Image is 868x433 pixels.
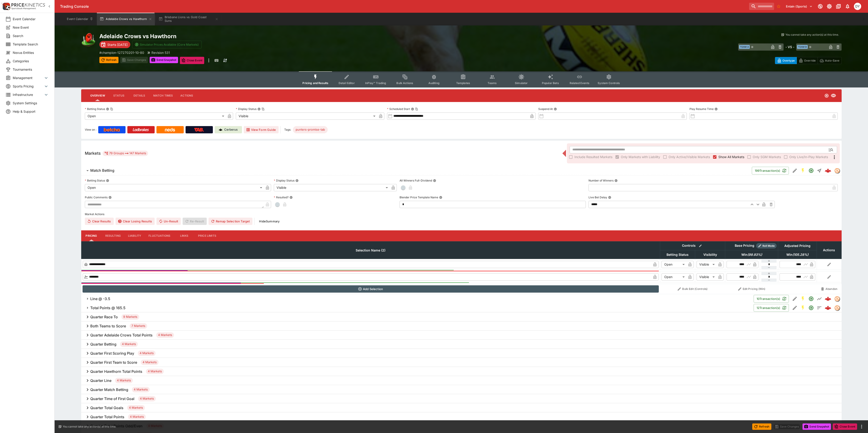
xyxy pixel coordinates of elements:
span: 4 Markets [127,406,145,410]
a: Cerberus [215,126,242,133]
span: Teams [488,81,497,85]
button: Open [807,304,815,312]
button: Event Calendar [64,13,96,25]
th: Controls [660,241,725,250]
span: InPlay™ Trading [365,81,386,85]
div: Open [662,261,686,268]
img: logo-cerberus--red.svg [825,296,831,302]
span: Only Live/In-Play Markets [789,154,828,159]
h6: Line @ -3.5 [90,296,110,301]
span: Only Active/Visible Markets [669,154,710,159]
button: Pricing [81,230,102,241]
button: Close Event [180,57,204,64]
button: Play Resume Time [715,107,718,111]
a: 52855a3a-9f18-4ed9-ba46-69a255fbe5cc [823,294,833,303]
p: You cannot take any action(s) at this time. [785,33,839,37]
p: Number of Winners [589,179,614,182]
p: Public Comments [85,195,108,199]
button: Clear Results [85,218,114,225]
h6: Quarter First Team to Score [90,360,137,365]
p: Scheduled Start [387,107,410,111]
p: Play Resume Time [689,107,714,111]
img: tradingmodel [835,168,840,173]
button: All Winners Full-Dividend [433,179,436,182]
label: Tags: [284,126,291,133]
p: Betting Status [85,107,105,111]
button: View Form Guide [244,126,279,133]
span: System Controls [598,81,620,85]
label: Market Actions [85,211,838,218]
button: Copy To Clipboard [262,107,265,111]
button: Totals [815,304,823,312]
button: Override [797,57,818,64]
img: logo-cerberus--red.svg [825,305,831,311]
p: Betting Status [85,179,105,182]
button: Line @ -3.5 [81,294,754,303]
span: 4 Markets [146,369,164,374]
span: Auditing [428,81,440,85]
h6: Quarter Total Points [90,415,124,419]
span: Detail Editor [339,81,355,85]
img: tradingmodel [835,296,840,301]
span: 4 Markets [132,387,150,392]
span: 9 Markets [121,315,139,319]
span: 4 Markets [115,378,133,383]
button: Copy To Clipboard [110,107,113,111]
h6: Quarter Match Betting [90,387,128,392]
span: Tournaments [13,67,49,72]
span: Win(105.28%) [781,252,813,257]
button: Add Selection [83,285,659,293]
div: 79 Groups 147 Markets [104,151,146,156]
button: Send Snapshot [150,57,178,63]
button: Betting StatusCopy To Clipboard [106,107,109,111]
button: Total Points @ 165.5 [81,303,754,312]
span: Simulator [515,81,528,85]
button: SGM Enabled [799,295,807,303]
button: Select Tenant [783,3,815,10]
button: Un-Result [156,218,181,225]
button: Adelaide Crows vs Hawthorn [97,13,155,25]
h6: Quarter Total Goals [90,406,123,410]
span: Win(99.93%) [736,252,767,257]
div: 52855a3a-9f18-4ed9-ba46-69a255fbe5cc [825,296,831,302]
span: 4 Markets [120,342,138,346]
span: Team A [739,45,750,49]
span: Team B [797,45,808,49]
button: Resulted? [289,196,293,199]
button: Straight [815,167,823,175]
span: 4 Markets [141,360,159,365]
button: Display StatusCopy To Clipboard [257,107,261,111]
button: Actions [176,90,197,101]
div: Open [85,184,264,191]
span: Template Search [13,42,49,47]
span: Search [13,33,49,38]
button: Edit Detail [791,295,799,303]
button: Notifications [843,2,852,10]
div: Base Pricing [733,243,756,249]
button: Links [174,230,194,241]
button: Remap Selection Target [209,218,253,225]
button: Price Limits [194,230,220,241]
span: Roll Mode [761,244,777,248]
p: Display Status [274,179,294,182]
img: Ladbrokes [133,128,149,132]
a: 0656199b-39c9-4574-bda6-dc18b298cf7e [823,166,833,175]
button: Match Betting [81,166,752,175]
span: Selection Name (2) [351,248,390,253]
a: c2ab2153-fd5a-40b0-a6c3-fba08fd7bea7 [823,303,833,312]
svg: More [832,154,837,160]
div: 0656199b-39c9-4574-bda6-dc18b298cf7e [825,167,831,174]
h6: Quarter Time of First Goal [90,396,134,401]
p: Resulted? [274,195,289,199]
p: Blender Price Template Name [400,195,438,199]
p: Auto-Save [825,58,839,63]
button: Status [109,90,129,101]
button: Refresh [752,423,771,430]
span: 7 Markets [130,324,147,328]
button: Overview [87,90,109,101]
button: Number of Winners [614,179,618,182]
span: 4 Markets [128,415,146,419]
button: Copy To Clipboard [415,107,418,111]
div: c2ab2153-fd5a-40b0-a6c3-fba08fd7bea7 [825,305,831,311]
